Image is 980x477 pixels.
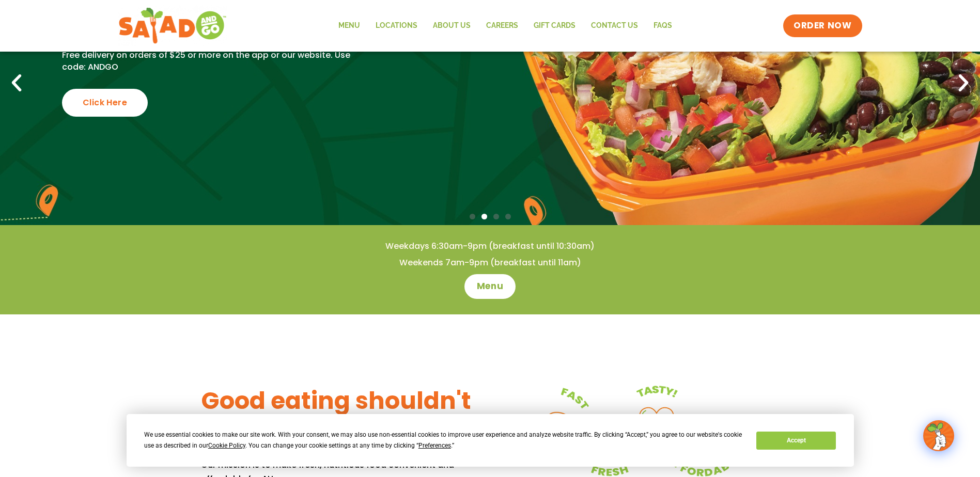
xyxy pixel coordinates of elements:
div: Click Here [62,89,148,117]
a: About Us [425,14,478,38]
nav: Menu [331,14,680,38]
div: Previous slide [5,72,28,94]
a: ORDER NOW [783,14,862,37]
a: Contact Us [583,14,646,38]
div: We use essential cookies to make our site work. With your consent, we may also use non-essential ... [144,430,744,451]
span: ORDER NOW [794,20,851,32]
h4: Weekdays 6:30am-9pm (breakfast until 10:30am) [21,241,959,252]
h4: Weekends 7am-9pm (breakfast until 11am) [21,257,959,268]
a: Menu [464,274,516,299]
button: Accept [756,432,836,450]
span: Preferences [418,442,451,449]
p: Free delivery on orders of $25 or more on the app or our website. Use code: ANDGO [62,50,365,73]
a: Careers [478,14,526,38]
div: Next slide [952,72,975,94]
span: Go to slide 2 [481,214,487,219]
h3: Good eating shouldn't be complicated. [201,386,490,448]
a: FAQs [646,14,680,38]
img: new-SAG-logo-768×292 [118,5,227,46]
span: Go to slide 4 [505,214,511,219]
img: wpChatIcon [924,421,953,450]
span: Cookie Policy [208,442,245,449]
a: Menu [331,14,368,38]
a: Locations [368,14,425,38]
span: Go to slide 1 [470,214,475,219]
span: Menu [477,280,503,293]
a: GIFT CARDS [526,14,583,38]
span: Go to slide 3 [493,214,499,219]
div: Cookie Consent Prompt [127,414,854,467]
